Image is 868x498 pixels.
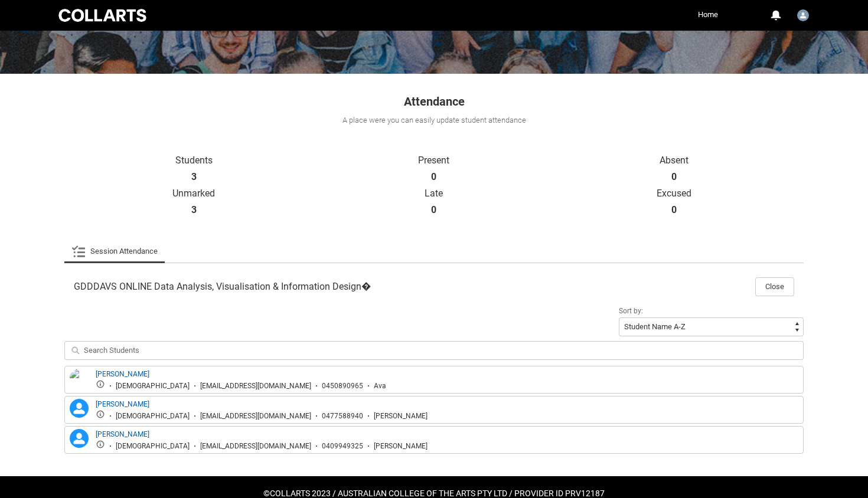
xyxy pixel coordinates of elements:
[200,412,311,421] div: [EMAIL_ADDRESS][DOMAIN_NAME]
[74,155,314,166] p: Students
[374,412,428,421] div: [PERSON_NAME]
[554,188,794,199] p: Excused
[431,171,436,183] strong: 0
[191,204,197,216] strong: 3
[404,94,465,109] span: Attendance
[200,382,311,391] div: [EMAIL_ADDRESS][DOMAIN_NAME]
[96,400,149,408] a: [PERSON_NAME]
[70,429,89,448] lightning-icon: Tynika Young
[794,5,812,24] button: User Profile Faculty.eismawi
[74,188,314,199] p: Unmarked
[322,382,363,391] div: 0450890965
[96,430,149,438] a: [PERSON_NAME]
[671,204,677,216] strong: 0
[374,382,386,391] div: Ava
[431,204,436,216] strong: 0
[619,307,643,315] span: Sort by:
[554,155,794,166] p: Absent
[71,240,158,263] a: Session Attendance
[191,171,197,183] strong: 3
[64,240,165,263] li: Session Attendance
[314,188,554,199] p: Late
[755,277,794,296] button: Close
[695,6,721,24] a: Home
[116,442,190,451] div: [DEMOGRAPHIC_DATA]
[671,171,677,183] strong: 0
[314,155,554,166] p: Present
[64,341,804,360] input: Search Students
[200,442,311,451] div: [EMAIL_ADDRESS][DOMAIN_NAME]
[322,412,363,421] div: 0477588940
[116,382,190,391] div: [DEMOGRAPHIC_DATA]
[74,281,371,293] span: GDDDAVS ONLINE Data Analysis, Visualisation & Information Design�
[116,412,190,421] div: [DEMOGRAPHIC_DATA]
[70,399,89,418] lightning-icon: Riley King
[797,9,809,21] img: Faculty.eismawi
[374,442,428,451] div: [PERSON_NAME]
[96,370,149,378] a: [PERSON_NAME]
[322,442,363,451] div: 0409949325
[70,369,89,395] img: Ava Wilson
[63,114,805,126] div: A place were you can easily update student attendance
